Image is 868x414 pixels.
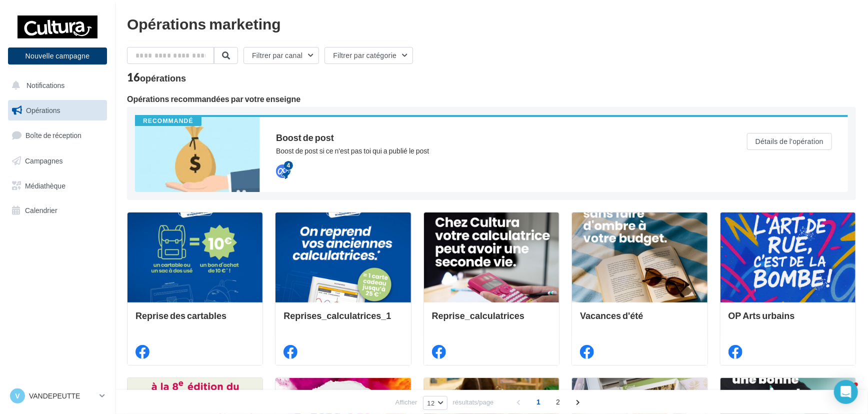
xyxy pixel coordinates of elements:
div: 4 [284,161,293,170]
a: Boîte de réception [6,124,109,146]
div: Boost de post [276,133,707,142]
a: Médiathèque [6,175,109,196]
a: Opérations [6,100,109,121]
span: 1 [530,394,546,410]
button: Nouvelle campagne [8,47,107,64]
span: Notifications [26,81,64,89]
span: Médiathèque [25,181,65,189]
div: 16 [127,72,186,83]
div: opérations [140,73,186,82]
div: Vacances d'été [580,310,699,330]
div: Recommandé [135,117,201,126]
span: résultats/page [453,397,494,407]
a: Campagnes [6,150,109,171]
span: 12 [427,399,435,407]
div: Open Intercom Messenger [834,380,858,404]
div: Boost de post si ce n'est pas toi qui a publié le post [276,146,707,156]
div: Reprise des cartables [135,310,254,330]
a: V VANDEPEUTTE [8,386,107,405]
div: Opérations marketing [127,16,856,31]
button: Filtrer par canal [243,47,319,64]
button: Filtrer par catégorie [324,47,413,64]
span: Opérations [26,106,60,114]
div: Reprises_calculatrices_1 [283,310,402,330]
div: OP Arts urbains [728,310,847,330]
div: Opérations recommandées par votre enseigne [127,95,856,103]
span: V [15,391,19,401]
span: 2 [550,394,566,410]
span: Boîte de réception [25,131,81,139]
span: Afficher [395,397,417,407]
div: Reprise_calculatrices [432,310,551,330]
button: 12 [423,396,447,410]
span: Campagnes [25,156,63,165]
a: Calendrier [6,200,109,221]
button: Notifications [6,75,105,96]
button: Détails de l'opération [747,133,832,150]
span: Calendrier [25,206,57,214]
p: VANDEPEUTTE [29,391,95,401]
